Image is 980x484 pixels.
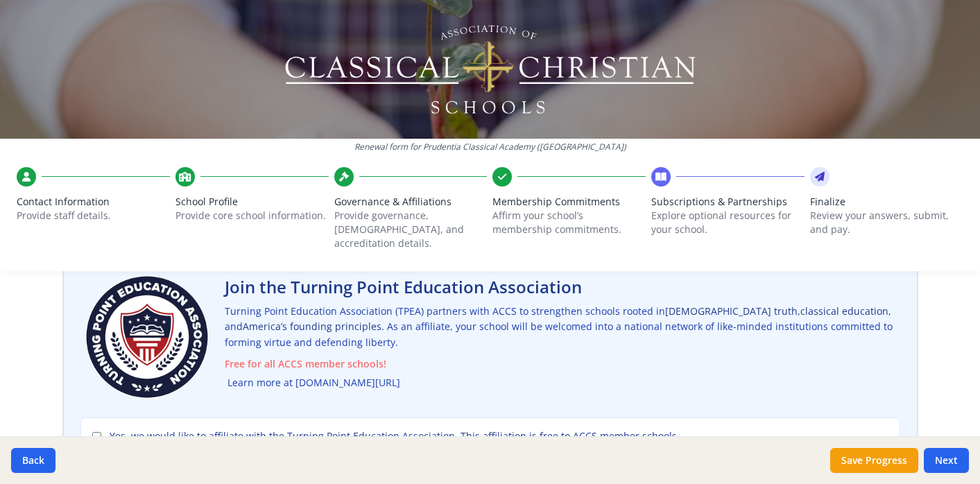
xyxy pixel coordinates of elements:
[175,209,329,223] p: Provide core school information.
[800,304,888,318] span: classical education
[810,209,963,236] p: Review your answers, submit, and pay.
[243,320,381,333] span: America’s founding principles
[110,429,680,443] span: Yes, we would like to affiliate with the Turning Point Education Association. This affiliation is...
[492,195,646,209] span: Membership Commitments
[810,195,963,209] span: Finalize
[175,195,329,209] span: School Profile
[665,304,798,318] span: [DEMOGRAPHIC_DATA] truth
[830,448,918,473] button: Save Progress
[80,270,214,404] img: Turning Point Education Association Logo
[924,448,969,473] button: Next
[225,276,900,298] h2: Join the Turning Point Education Association
[17,195,170,209] span: Contact Information
[282,21,698,118] img: Logo
[225,356,900,372] span: Free for all ACCS member schools!
[225,304,900,391] p: Turning Point Education Association (TPEA) partners with ACCS to strengthen schools rooted in , ,...
[17,209,170,223] p: Provide staff details.
[651,195,805,209] span: Subscriptions & Partnerships
[651,209,805,236] p: Explore optional resources for your school.
[92,432,101,441] input: Yes, we would like to affiliate with the Turning Point Education Association. This affiliation is...
[334,195,488,209] span: Governance & Affiliations
[227,375,400,391] a: Learn more at [DOMAIN_NAME][URL]
[492,209,646,236] p: Affirm your school’s membership commitments.
[11,448,55,473] button: Back
[334,209,488,250] p: Provide governance, [DEMOGRAPHIC_DATA], and accreditation details.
